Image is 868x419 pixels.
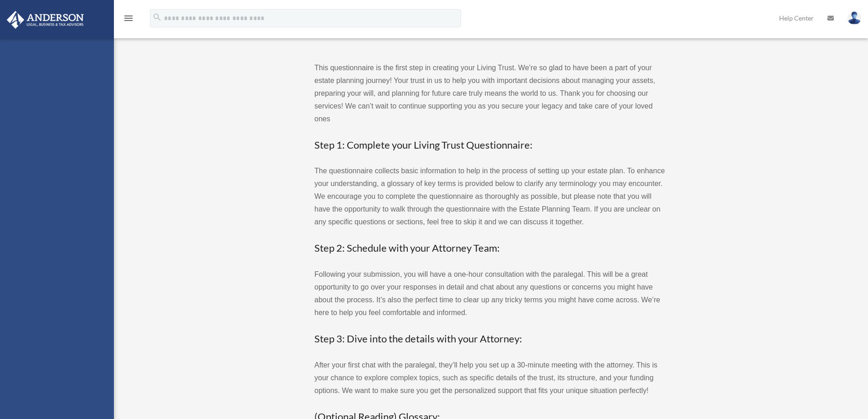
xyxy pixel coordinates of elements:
img: Anderson Advisors Platinum Portal [4,11,87,29]
p: The questionnaire collects basic information to help in the process of setting up your estate pla... [314,165,665,228]
i: menu [123,13,134,24]
p: Following your submission, you will have a one-hour consultation with the paralegal. This will be... [314,268,665,319]
i: search [152,12,162,22]
h3: Step 2: Schedule with your Attorney Team: [314,241,665,255]
a: menu [123,16,134,24]
h3: Step 3: Dive into the details with your Attorney: [314,332,665,346]
p: After your first chat with the paralegal, they’ll help you set up a 30-minute meeting with the at... [314,359,665,397]
p: This questionnaire is the first step in creating your Living Trust. We’re so glad to have been a ... [314,62,665,125]
img: User Pic [847,11,861,25]
h3: Step 1: Complete your Living Trust Questionnaire: [314,138,665,152]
